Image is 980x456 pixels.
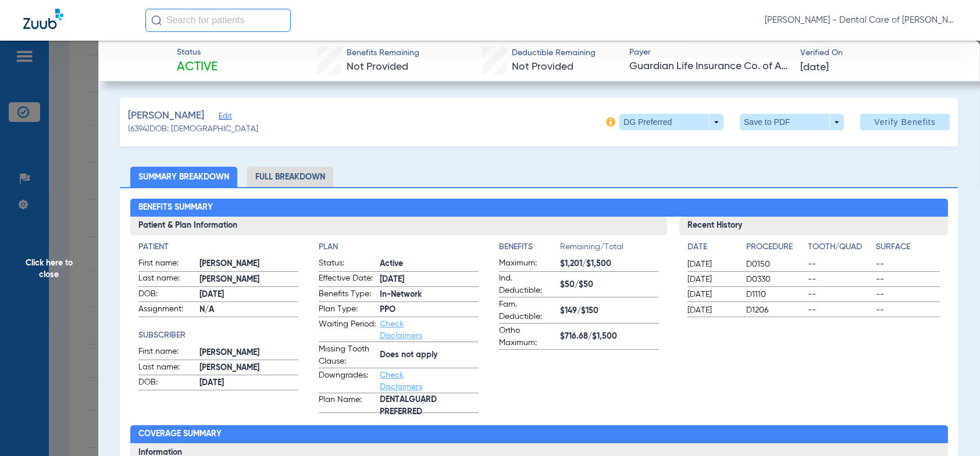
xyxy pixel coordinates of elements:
span: DOB: [138,288,195,302]
span: Deductible Remaining [512,47,596,59]
span: $149/$150 [560,305,659,317]
span: [DATE] [199,289,298,301]
span: -- [808,274,872,285]
app-breakdown-title: Surface [876,241,940,257]
span: [PERSON_NAME] [128,109,204,123]
span: Plan Name: [319,394,376,412]
app-breakdown-title: Benefits [499,241,560,257]
span: N/A [199,304,298,316]
span: Verify Benefits [874,117,936,127]
img: info-icon [606,117,615,127]
span: Status: [319,257,376,271]
span: [PERSON_NAME] [199,347,298,359]
span: Ortho Maximum: [499,325,556,349]
span: Payer [629,46,790,59]
span: Active [177,59,218,76]
h4: Patient [138,241,298,253]
span: Assignment: [138,303,195,317]
span: $716.68/$1,500 [560,331,659,343]
span: Last name: [138,361,195,375]
h2: Coverage Summary [130,425,948,444]
span: [DATE] [199,377,298,389]
h4: Date [687,241,736,253]
span: [DATE] [687,304,736,316]
span: D0150 [746,258,804,270]
span: (6394) DOB: [DEMOGRAPHIC_DATA] [128,123,258,135]
span: -- [876,289,940,300]
span: Remaining/Total [560,241,659,257]
span: D1206 [746,304,804,316]
span: Status [177,46,218,59]
span: Benefits Type: [319,288,376,302]
span: Ind. Deductible: [499,272,556,297]
span: [PERSON_NAME] [199,362,298,374]
span: Waiting Period: [319,318,376,342]
h4: Benefits [499,241,560,253]
span: Maximum: [499,257,556,271]
span: Missing Tooth Clause: [319,343,376,368]
h4: Surface [876,241,940,253]
input: Search for patients [145,9,291,32]
span: -- [808,304,872,316]
span: -- [876,304,940,316]
span: DOB: [138,376,195,390]
span: [DATE] [800,60,829,75]
span: $1,201/$1,500 [560,258,659,270]
span: Does not apply [380,349,479,361]
button: Save to PDF [740,114,844,130]
h4: Subscriber [138,329,298,342]
span: First name: [138,346,195,360]
span: First name: [138,257,195,271]
span: Fam. Deductible: [499,299,556,323]
h4: Tooth/Quad [808,241,872,253]
span: Last name: [138,272,195,286]
span: -- [876,274,940,285]
span: Not Provided [512,62,573,72]
span: Plan Type: [319,303,376,317]
h4: Plan [319,241,479,253]
span: Edit [219,112,229,123]
span: -- [876,258,940,270]
a: Check Disclaimers [380,371,422,391]
span: -- [808,258,872,270]
button: Verify Benefits [860,114,950,130]
app-breakdown-title: Procedure [746,241,804,257]
img: Search Icon [151,15,162,26]
span: Verified On [800,47,961,59]
span: Active [380,258,479,270]
span: [DATE] [687,258,736,270]
img: Zuub Logo [23,9,63,29]
span: D0330 [746,274,804,285]
span: Downgrades: [319,369,376,393]
span: -- [808,289,872,300]
h3: Recent History [679,217,948,235]
li: Summary Breakdown [130,167,237,187]
app-breakdown-title: Date [687,241,736,257]
span: Not Provided [347,62,408,72]
span: D1110 [746,289,804,300]
app-breakdown-title: Tooth/Quad [808,241,872,257]
a: Check Disclaimers [380,320,422,340]
span: Effective Date: [319,272,376,286]
span: [DATE] [380,274,479,286]
span: [DATE] [687,289,736,300]
span: [PERSON_NAME] - Dental Care of [PERSON_NAME] [765,15,957,26]
h4: Procedure [746,241,804,253]
span: PPO [380,304,479,316]
span: Guardian Life Insurance Co. of America [629,59,790,74]
h3: Patient & Plan Information [130,217,667,235]
span: DENTALGUARD PREFERRED [380,400,479,412]
span: [DATE] [687,274,736,285]
button: DG Preferred [619,114,724,130]
span: [PERSON_NAME] [199,274,298,286]
span: In-Network [380,289,479,301]
h2: Benefits Summary [130,199,948,217]
li: Full Breakdown [247,167,333,187]
span: Benefits Remaining [347,47,419,59]
span: [PERSON_NAME] [199,258,298,270]
span: $50/$50 [560,279,659,291]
